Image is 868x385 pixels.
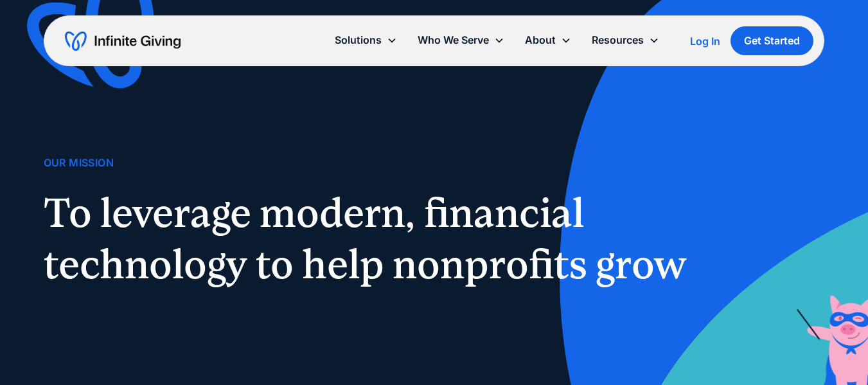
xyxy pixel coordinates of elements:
div: Who We Serve [418,31,489,49]
a: home [65,31,181,51]
div: Solutions [324,26,407,54]
div: Resources [581,26,669,54]
div: Resources [592,31,644,49]
div: About [525,31,556,49]
div: Who We Serve [407,26,515,54]
div: About [515,26,581,54]
a: Log In [690,33,720,49]
div: Log In [690,36,720,46]
a: Get Started [731,26,813,55]
div: Solutions [335,31,382,49]
h1: To leverage modern, financial technology to help nonprofits grow [44,187,702,290]
div: Our Mission [44,154,114,172]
